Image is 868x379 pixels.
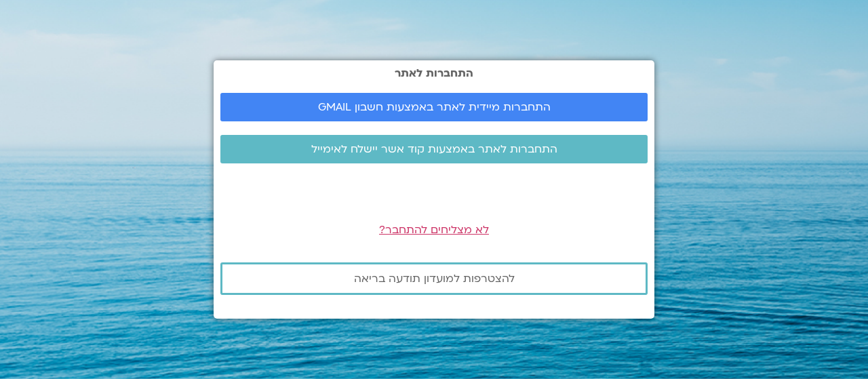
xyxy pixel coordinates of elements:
[220,135,648,163] a: התחברות לאתר באמצעות קוד אשר יישלח לאימייל
[220,262,648,295] a: להצטרפות למועדון תודעה בריאה
[220,93,648,121] a: התחברות מיידית לאתר באמצעות חשבון GMAIL
[318,101,551,113] span: התחברות מיידית לאתר באמצעות חשבון GMAIL
[379,222,489,237] a: לא מצליחים להתחבר?
[311,143,557,155] span: התחברות לאתר באמצעות קוד אשר יישלח לאימייל
[220,67,648,79] h2: התחברות לאתר
[354,273,515,285] span: להצטרפות למועדון תודעה בריאה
